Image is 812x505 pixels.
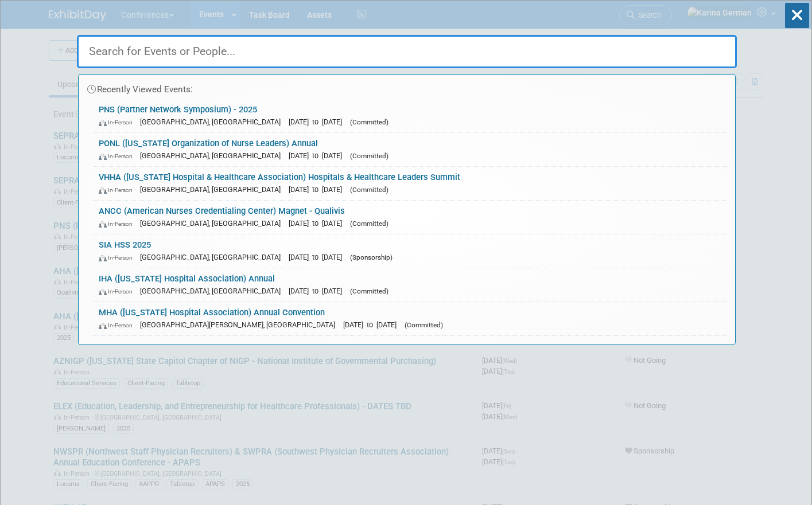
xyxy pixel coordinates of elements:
span: (Committed) [405,321,443,329]
span: [DATE] to [DATE] [289,287,348,295]
span: [GEOGRAPHIC_DATA], [GEOGRAPHIC_DATA] [140,185,286,194]
a: SIA HSS 2025 In-Person [GEOGRAPHIC_DATA], [GEOGRAPHIC_DATA] [DATE] to [DATE] (Sponsorship) [93,234,729,268]
a: IHA ([US_STATE] Hospital Association) Annual In-Person [GEOGRAPHIC_DATA], [GEOGRAPHIC_DATA] [DATE... [93,268,729,302]
span: In-Person [99,186,138,194]
span: In-Person [99,322,138,329]
span: In-Person [99,220,138,228]
a: PONL ([US_STATE] Organization of Nurse Leaders) Annual In-Person [GEOGRAPHIC_DATA], [GEOGRAPHIC_D... [93,133,729,166]
a: PNS (Partner Network Symposium) - 2025 In-Person [GEOGRAPHIC_DATA], [GEOGRAPHIC_DATA] [DATE] to [... [93,99,729,132]
span: (Committed) [350,186,388,194]
a: ANCC (American Nurses Credentialing Center) Magnet - Qualivis In-Person [GEOGRAPHIC_DATA], [GEOGR... [93,201,729,234]
span: (Committed) [350,287,388,295]
input: Search for Events or People... [77,35,737,68]
span: [DATE] to [DATE] [289,118,348,126]
span: In-Person [99,119,138,126]
a: VHHA ([US_STATE] Hospital & Healthcare Association) Hospitals & Healthcare Leaders Summit In-Pers... [93,167,729,200]
span: (Committed) [350,220,388,228]
span: (Committed) [350,118,388,126]
span: (Sponsorship) [350,253,393,261]
span: In-Person [99,254,138,261]
span: [GEOGRAPHIC_DATA], [GEOGRAPHIC_DATA] [140,151,286,160]
span: [DATE] to [DATE] [289,151,348,160]
span: [GEOGRAPHIC_DATA], [GEOGRAPHIC_DATA] [140,219,286,228]
span: (Committed) [350,152,388,160]
span: [GEOGRAPHIC_DATA][PERSON_NAME], [GEOGRAPHIC_DATA] [140,320,341,329]
span: [DATE] to [DATE] [343,320,402,329]
span: [GEOGRAPHIC_DATA], [GEOGRAPHIC_DATA] [140,118,286,126]
span: In-Person [99,152,138,160]
a: MHA ([US_STATE] Hospital Association) Annual Convention In-Person [GEOGRAPHIC_DATA][PERSON_NAME],... [93,302,729,335]
div: Recently Viewed Events: [84,75,729,99]
span: [GEOGRAPHIC_DATA], [GEOGRAPHIC_DATA] [140,287,286,295]
span: [DATE] to [DATE] [289,185,348,194]
span: In-Person [99,288,138,295]
span: [DATE] to [DATE] [289,253,348,261]
span: [DATE] to [DATE] [289,219,348,228]
span: [GEOGRAPHIC_DATA], [GEOGRAPHIC_DATA] [140,253,286,261]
